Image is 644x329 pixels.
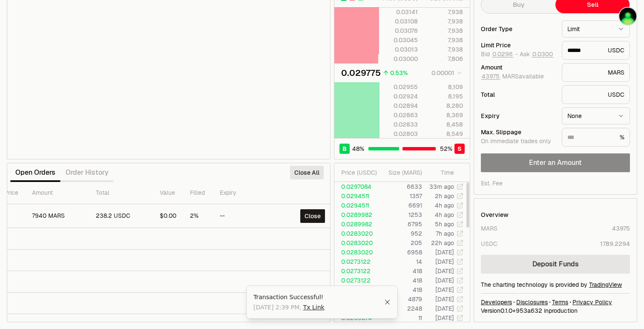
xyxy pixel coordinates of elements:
div: 0.03013 [380,45,418,54]
td: 0.0273122 [334,285,379,294]
time: 4h ago [435,202,454,209]
div: Order Type [481,26,555,32]
div: 0.03076 [380,26,418,35]
button: Order History [60,164,114,181]
span: [DATE] 2:39 PM , [253,303,325,312]
span: S [457,144,462,153]
div: 0.029775 [341,67,381,79]
span: Ask [520,51,554,58]
button: 43975 [481,73,500,80]
td: 952 [379,229,423,238]
div: % [562,128,630,147]
button: None [562,107,630,124]
div: Overview [481,211,509,219]
span: B [342,144,347,153]
div: 8,549 [425,130,463,138]
div: Amount [481,64,555,70]
div: 0.02955 [380,83,418,91]
time: [DATE] [435,277,454,284]
button: Close [384,299,391,306]
a: Tx Link [303,303,325,312]
div: Limit Price [481,42,555,48]
div: USDC [481,240,497,248]
td: 0.0289982 [334,219,379,229]
time: [DATE] [435,258,454,266]
time: [DATE] [435,295,454,303]
div: 1789.2294 [600,240,630,248]
div: Total [481,92,555,98]
div: 0.02863 [380,111,418,119]
div: 7,938 [425,26,463,35]
th: Expiry [213,182,270,204]
div: 7940 MARS [32,212,82,220]
td: 6691 [379,201,423,210]
div: 0.53% [390,69,408,77]
time: 22h ago [431,239,454,247]
div: USDC [562,85,630,104]
div: 2% [190,212,206,220]
td: 418 [379,276,423,285]
time: 7h ago [436,230,454,237]
img: pump mars [619,8,636,25]
td: 6958 [379,248,423,257]
div: 7,938 [425,45,463,54]
th: Total [89,182,153,204]
td: -- [213,204,270,228]
div: 7,938 [425,36,463,44]
th: Filled [183,182,213,204]
span: Bid - [481,51,518,58]
div: 238.2 USDC [96,212,146,220]
td: 1253 [379,210,423,219]
div: Est. Fee [481,179,503,188]
td: 0.0294511 [334,191,379,201]
td: 0.0273122 [334,276,379,285]
a: Disclosures [516,298,548,306]
td: 6633 [379,182,423,191]
div: MARS [562,63,630,82]
div: USDC [562,41,630,60]
time: [DATE] [435,248,454,256]
button: 0.0300 [532,51,554,58]
td: 418 [379,285,423,294]
div: Max. Slippage [481,129,555,135]
div: 7,938 [425,17,463,26]
div: Transaction Successful! [253,293,384,301]
div: 0.02833 [380,120,418,129]
div: $0.00 [160,212,176,220]
div: 0.02924 [380,92,418,101]
div: On immediate trades only [481,138,555,145]
div: 0.02803 [380,130,418,138]
button: Limit [562,20,630,38]
th: Amount [25,182,89,204]
div: Time [429,168,454,177]
a: Deposit Funds [481,255,630,274]
span: MARS available [481,72,544,80]
td: 1357 [379,191,423,201]
time: 2h ago [435,192,454,200]
td: 0.0297084 [334,182,379,191]
td: 0.0283020 [334,248,379,257]
td: 0.0283020 [334,229,379,238]
td: 205 [379,238,423,248]
button: 0.0296 [492,51,514,58]
time: 4h ago [435,211,454,219]
div: MARS [481,224,497,233]
span: 52 % [440,144,452,153]
td: 0.0289982 [334,210,379,219]
div: 8,280 [425,101,463,110]
div: 8,109 [425,83,463,91]
div: 0.03141 [380,8,418,16]
td: 0.0283020 [334,238,379,248]
time: 5h ago [435,220,454,228]
div: 7,938 [425,8,463,16]
div: Size ( MARS ) [386,168,422,177]
td: 0.0273122 [334,266,379,276]
th: Value [153,182,183,204]
button: Close All [290,166,324,179]
a: Terms [552,298,568,306]
div: Price ( USDC ) [341,168,379,177]
div: 0.02894 [380,101,418,110]
div: 8,369 [425,111,463,119]
div: Expiry [481,113,555,119]
time: 33m ago [429,183,454,190]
